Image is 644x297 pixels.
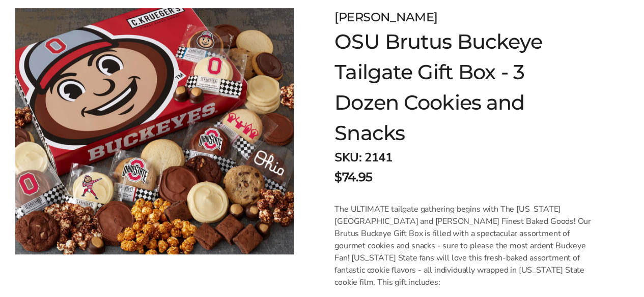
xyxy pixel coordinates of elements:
div: [PERSON_NAME] [334,8,593,26]
span: The ULTIMATE tailgate gathering begins with The [US_STATE][GEOGRAPHIC_DATA] and [PERSON_NAME] Fin... [334,204,591,288]
span: $74.95 [334,168,372,186]
strong: SKU: [334,149,361,166]
span: 2141 [365,149,392,166]
img: OSU Brutus Buckeye Tailgate Gift Box - 3 Dozen Cookies and Snacks [15,8,294,254]
h1: OSU Brutus Buckeye Tailgate Gift Box - 3 Dozen Cookies and Snacks [334,26,593,148]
